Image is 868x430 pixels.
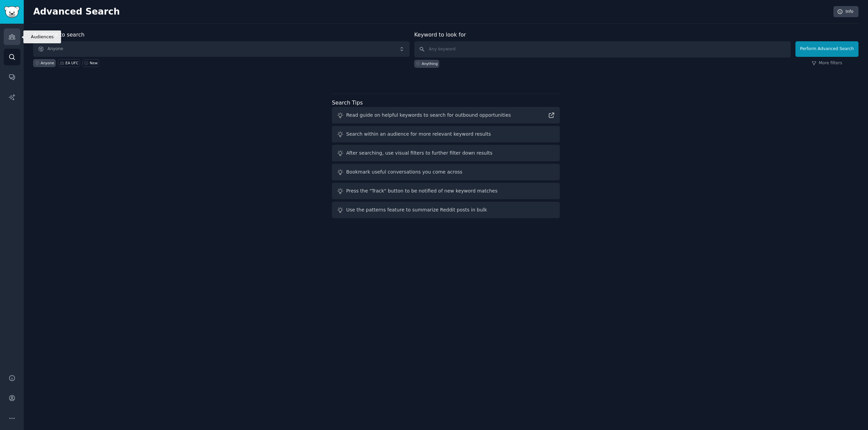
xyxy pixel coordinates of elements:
[41,61,54,65] div: Anyone
[346,187,497,195] div: Press the "Track" button to be notified of new keyword matches
[33,6,830,17] h2: Advanced Search
[414,31,466,38] label: Keyword to look for
[346,168,462,176] div: Bookmark useful conversations you come across
[346,131,491,138] div: Search within an audience for more relevant keyword results
[33,31,84,38] label: Audience to search
[422,61,438,66] div: Anything
[346,206,487,213] div: Use the patterns feature to summarize Reddit posts in bulk
[332,99,363,106] label: Search Tips
[346,150,492,157] div: After searching, use visual filters to further filter down results
[795,41,859,57] button: Perform Advanced Search
[82,59,99,67] a: New
[812,60,842,66] a: More filters
[65,61,78,65] div: EA UFC
[33,41,410,57] button: Anyone
[833,6,859,18] a: Info
[90,61,98,65] div: New
[346,112,511,119] div: Read guide on helpful keywords to search for outbound opportunities
[414,41,791,58] input: Any keyword
[4,6,20,18] img: GummySearch logo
